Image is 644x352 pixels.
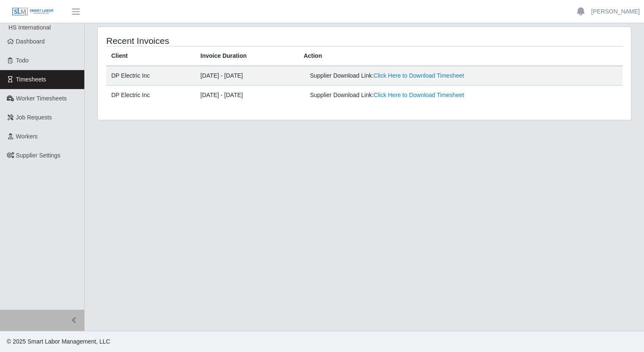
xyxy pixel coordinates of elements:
span: Supplier Settings [16,152,61,159]
span: Todo [16,57,29,64]
img: SLM Logo [12,7,54,16]
td: [DATE] - [DATE] [196,86,299,105]
td: [DATE] - [DATE] [196,66,299,86]
span: Worker Timesheets [16,95,67,102]
span: Workers [16,133,38,140]
a: Click Here to Download Timesheet [373,72,464,79]
div: Supplier Download Link: [310,71,506,80]
th: Client [106,46,196,66]
th: Invoice Duration [196,46,299,66]
span: Timesheets [16,76,46,83]
span: Dashboard [16,38,45,45]
td: DP Electric Inc [106,66,196,86]
a: [PERSON_NAME] [591,7,640,16]
td: DP Electric Inc [106,86,196,105]
span: HS International [8,24,51,31]
h4: Recent Invoices [106,35,314,46]
a: Click Here to Download Timesheet [373,92,464,98]
th: Action [298,46,623,66]
span: © 2025 Smart Labor Management, LLC [7,338,110,345]
div: Supplier Download Link: [310,91,506,100]
span: Job Requests [16,114,52,121]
